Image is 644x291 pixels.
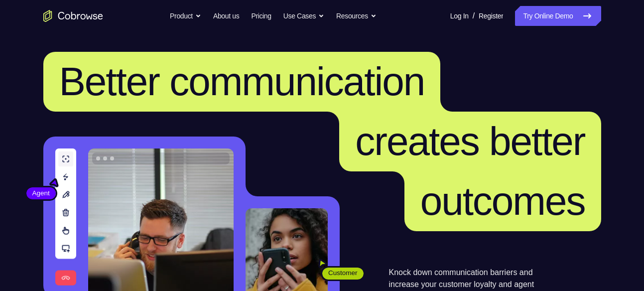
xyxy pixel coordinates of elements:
[251,6,271,26] a: Pricing
[420,179,585,223] span: outcomes
[473,10,475,22] span: /
[450,6,469,26] a: Log In
[515,6,601,26] a: Try Online Demo
[59,59,425,104] span: Better communication
[43,10,103,22] a: Go to the home page
[213,6,239,26] a: About us
[283,6,324,26] button: Use Cases
[355,119,585,163] span: creates better
[336,6,377,26] button: Resources
[170,6,201,26] button: Product
[479,6,503,26] a: Register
